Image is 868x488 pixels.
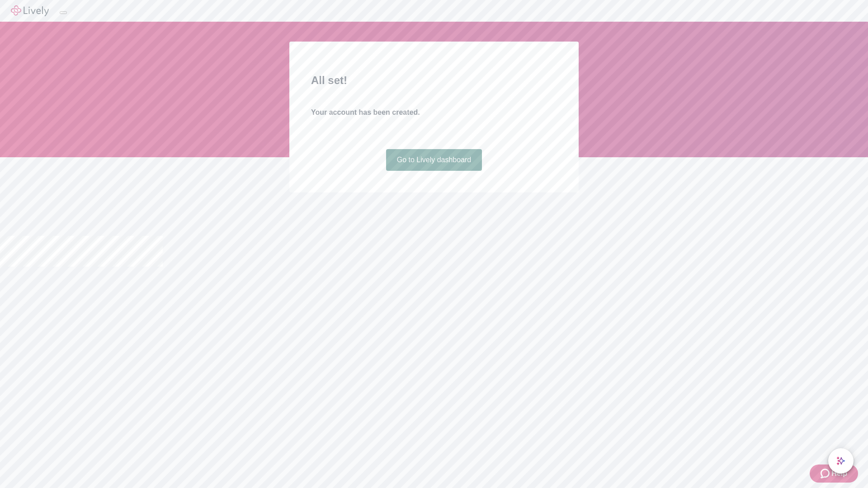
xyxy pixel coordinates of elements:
[836,456,845,465] svg: Lively AI Assistant
[821,468,831,479] svg: Zendesk support icon
[828,448,854,474] button: chat
[810,465,858,483] button: Zendesk support iconHelp
[386,149,482,171] a: Go to Lively dashboard
[11,5,49,16] img: Lively
[311,72,557,89] h2: All set!
[311,107,557,118] h4: Your account has been created.
[60,11,67,14] button: Log out
[831,468,847,479] span: Help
